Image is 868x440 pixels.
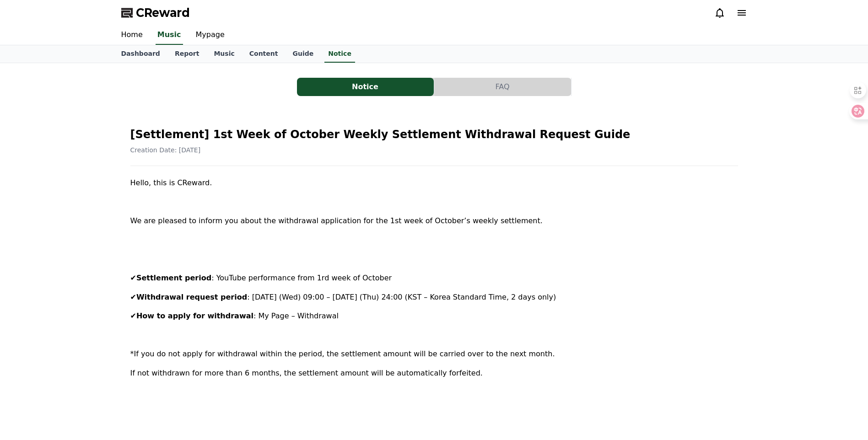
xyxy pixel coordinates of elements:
a: FAQ [434,78,571,96]
a: Music [156,26,183,45]
button: Notice [297,78,434,96]
a: Notice [324,45,355,63]
span: : My Page – Withdrawal [253,311,339,320]
span: We are pleased to inform you about the withdrawal application for the 1st week of October’s weekl... [130,216,543,225]
span: : [DATE] (Wed) 09:00 – [DATE] (Thu) 24:00 (KST – Korea Standard Time, 2 days only) [247,293,556,301]
span: ✔ [130,274,136,282]
a: Report [167,45,207,63]
strong: Settlement period [136,274,211,282]
span: : YouTube performance from 1rd week of October [211,274,392,282]
strong: Withdrawal request period [136,293,247,301]
span: Creation Date: [DATE] [130,146,201,154]
strong: How to apply for withdrawal [136,311,253,320]
a: Guide [285,45,321,63]
a: Dashboard [114,45,167,63]
a: Content [242,45,286,63]
span: CReward [136,5,190,20]
button: FAQ [434,78,571,96]
h2: [Settlement] 1st Week of October Weekly Settlement Withdrawal Request Guide [130,127,738,142]
a: Home [114,26,150,45]
a: Music [206,45,242,63]
span: If not withdrawn for more than 6 months, the settlement amount will be automatically forfeited. [130,369,483,377]
a: Notice [297,78,434,96]
span: ✔ [130,293,136,301]
span: ✔ [130,311,136,320]
span: *If you do not apply for withdrawal within the period, the settlement amount will be carried over... [130,349,555,358]
span: Hello, this is CReward. [130,178,212,187]
a: Mypage [189,26,232,45]
a: CReward [121,5,190,20]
